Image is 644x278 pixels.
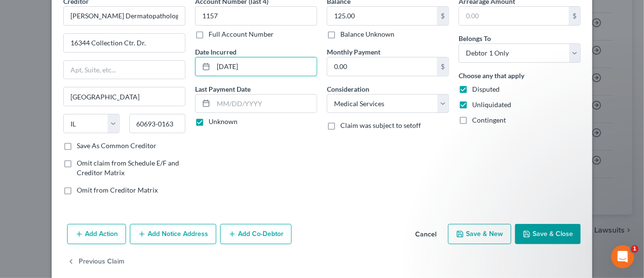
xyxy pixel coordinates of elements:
label: Unknown [209,117,238,126]
label: Save As Common Creditor [77,141,156,151]
button: Emoji picker [30,204,38,212]
input: MM/DD/YYYY [213,95,317,113]
div: ECF Alert:​When filing your case, if you receive a filing error, please double-check with the cou... [8,25,158,173]
span: Omit claim from Schedule E/F and Creditor Matrix [77,159,179,177]
button: go back [6,4,25,22]
span: Unliquidated [472,100,511,109]
input: 0.00 [327,7,437,25]
button: Add Co-Debtor [220,224,292,244]
span: Claim was subject to setoff [340,121,421,129]
input: MM/DD/YYYY [213,57,317,76]
button: Add Notice Address [130,224,216,244]
label: Balance Unknown [340,29,394,39]
div: $ [569,7,580,25]
input: Enter address... [64,34,185,52]
div: : ​ When filing your case, if you receive a filing error, please double-check with the court to m... [15,35,151,167]
label: Full Account Number [209,29,274,39]
label: Monthly Payment [327,47,380,57]
input: XXXX [195,6,317,26]
img: Profile image for Lindsey [28,5,43,21]
div: Close [169,4,187,21]
h1: [PERSON_NAME] [47,5,110,12]
button: Home [151,4,169,22]
button: Start recording [61,204,69,212]
button: Previous Claim [67,252,125,272]
span: Contingent [472,116,506,124]
span: Disputed [472,85,500,93]
label: Last Payment Date [195,84,251,94]
label: Consideration [327,84,369,94]
input: Enter city... [64,87,185,106]
div: [PERSON_NAME] • [DATE] [15,175,91,181]
iframe: Intercom live chat [611,245,634,268]
b: ECF Alert [15,36,51,43]
span: 1 [631,245,639,253]
input: Enter zip... [129,114,186,133]
div: $ [437,57,448,76]
input: 0.00 [327,57,437,76]
div: $ [437,7,448,25]
span: Omit from Creditor Matrix [77,186,158,194]
button: Send a message… [166,200,181,216]
span: Belongs To [459,34,491,42]
button: Add Action [67,224,126,244]
label: Choose any that apply [459,70,524,81]
input: Apt, Suite, etc... [64,61,185,79]
input: Search creditor by name... [63,6,185,26]
button: Gif picker [46,204,54,212]
button: Save & New [448,224,511,244]
div: Lindsey says… [8,25,185,195]
button: Cancel [407,225,444,244]
button: Save & Close [515,224,581,244]
input: 0.00 [459,7,569,25]
textarea: Message… [8,184,185,200]
p: Active [47,12,66,22]
label: Date Incurred [195,47,237,57]
button: Upload attachment [15,204,23,212]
